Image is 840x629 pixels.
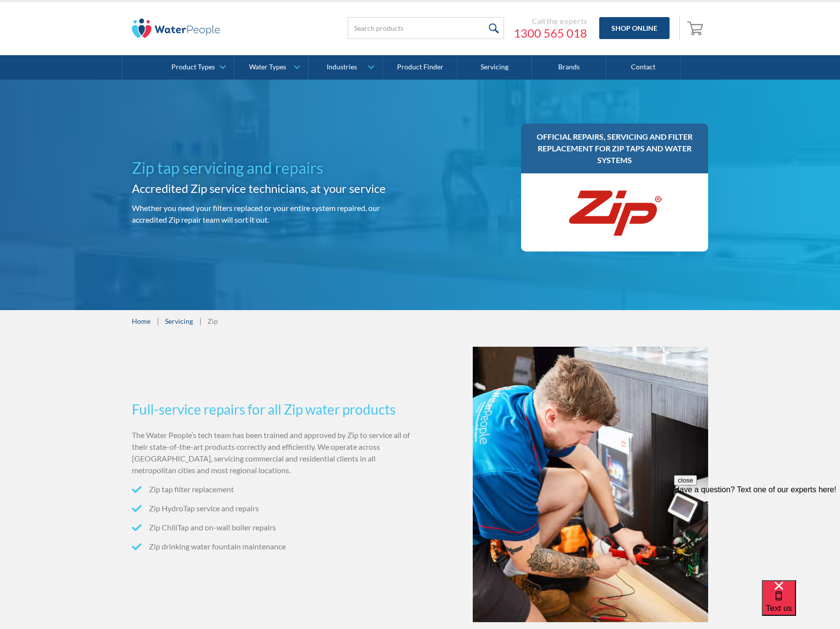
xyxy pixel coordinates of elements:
[198,315,203,327] div: |
[165,316,193,326] a: Servicing
[687,20,706,36] img: shopping cart
[132,180,416,197] h2: Accredited Zip service technicians, at your service
[327,63,357,71] div: Industries
[132,202,416,226] p: Whether you need your filters replaced or your entire system repaired, our accredited Zip repair ...
[208,316,218,326] div: Zip
[132,541,416,552] li: Zip drinking water fountain maintenance
[531,131,698,166] h3: Official repairs, servicing and filter replacement for Zip taps and water systems
[599,17,670,39] a: Shop Online
[309,55,382,80] a: Industries
[132,483,416,495] li: Zip tap filter replacement
[234,55,308,80] a: Water Types
[762,580,840,629] iframe: podium webchat widget bubble
[132,156,416,180] h1: Zip tap servicing and repairs
[685,17,708,40] a: Open empty cart
[514,16,587,26] div: Call the experts
[514,26,587,41] a: 1300 565 018
[132,316,150,326] a: Home
[674,475,840,592] iframe: podium webchat widget prompt
[249,63,286,71] div: Water Types
[132,503,416,514] li: Zip HydroTap service and repairs
[132,399,416,419] h3: Full-service repairs for all Zip water products
[160,55,233,80] a: Product Types
[132,522,416,533] li: Zip ChillTap and on-wall boiler repairs
[383,55,457,80] a: Product Finder
[132,429,416,476] p: The Water People’s tech team has been trained and approved by Zip to service all of their state-o...
[458,55,532,80] a: Servicing
[606,55,680,80] a: Contact
[132,19,220,38] img: The Water People
[155,315,160,327] div: |
[171,63,215,71] div: Product Types
[473,347,708,622] img: Technician installing a Zip tap
[348,17,504,39] input: Search products
[532,55,606,80] a: Brands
